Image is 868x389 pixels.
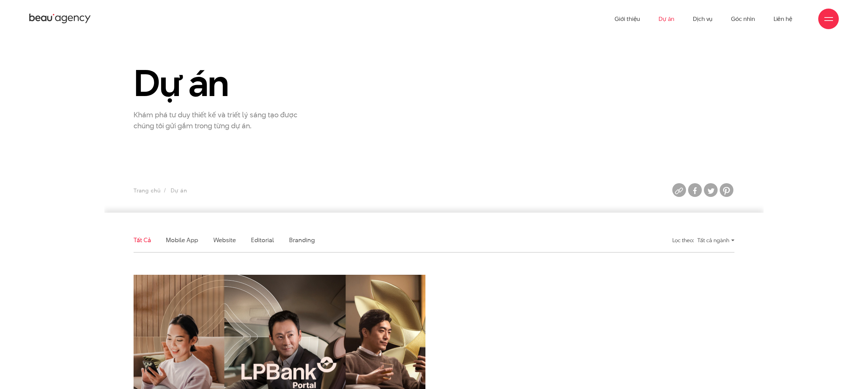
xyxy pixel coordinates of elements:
a: Mobile app [166,236,198,244]
div: Lọc theo: [672,234,694,246]
a: Tất cả [134,236,151,244]
p: Khám phá tư duy thiết kế và triết lý sáng tạo được chúng tôi gửi gắm trong từng dự án. [134,109,305,131]
a: Editorial [251,236,274,244]
a: Branding [289,236,315,244]
h1: Dự án [134,63,322,103]
a: Trang chủ [134,187,160,194]
div: Tất cả ngành [697,234,734,246]
a: Website [213,236,236,244]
